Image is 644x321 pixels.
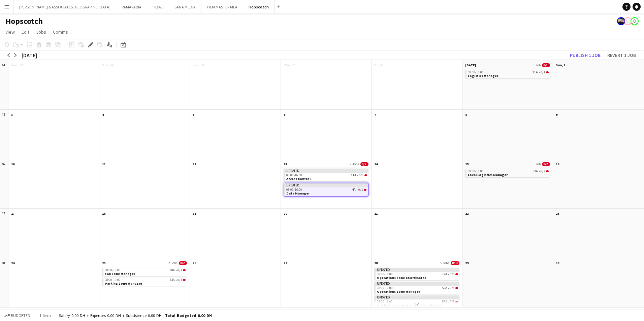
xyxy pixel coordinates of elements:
span: 26 [193,261,196,265]
button: FILM MASTER MEA [201,0,243,13]
span: Operations Zone Coordinator [377,276,426,280]
span: 16 [556,162,559,166]
span: 08:00-16:00 [286,188,302,191]
span: 0/1 [364,174,367,176]
span: 0/1 [542,63,550,67]
span: Sun, 2 [556,63,565,67]
div: 44 [0,60,8,110]
span: 0/8 [450,300,455,304]
span: 29 [465,261,469,265]
span: 21 [374,211,378,216]
span: 24 [11,261,14,265]
span: Tue, 28 [102,63,114,67]
span: Total Budgeted 0.00 DH [165,313,212,318]
span: 0/1 [183,269,186,271]
span: 0/2 [541,170,545,173]
div: 45 [0,110,8,159]
span: 2 Jobs [350,162,359,166]
span: 30 [556,261,559,265]
span: 08:00-16:00 [105,269,121,272]
span: 7 [374,112,376,117]
span: Logistics Manager [468,74,498,78]
span: 0/1 [546,71,549,73]
div: 46 [0,159,8,209]
a: Jobs [33,28,49,36]
div: • [377,273,458,276]
app-user-avatar: THAEE HR [631,17,639,25]
span: 1 Job [533,162,541,166]
a: Edit [19,28,32,36]
div: Updated [285,183,368,187]
span: 0/1 [541,71,545,74]
div: Updated [376,295,459,299]
span: Comms [53,29,68,35]
span: Wed, 29 [193,63,204,67]
span: 0/8 [455,301,458,303]
div: Updated [376,268,459,272]
button: Publish 1 job [567,51,603,60]
span: Parking Zone Manager [105,281,142,286]
app-user-avatar: Stephen McCafferty [624,17,632,25]
span: 08:00-16:00 [468,170,484,173]
span: 5 Jobs [440,261,449,265]
span: 0/2 [546,170,549,172]
span: 0/8 [455,273,458,275]
span: 2 Jobs [168,261,178,265]
button: [PERSON_NAME] & ASSOCIATES [GEOGRAPHIC_DATA] [14,0,116,13]
span: 0/2 [360,162,368,166]
h1: Hopscotch [5,16,43,26]
span: 0/8 [455,287,458,289]
app-user-avatar: Glenn Lloyd [617,17,625,25]
button: Revert 1 job [605,51,639,60]
div: 48 [0,258,8,308]
span: 08:00-16:00 [105,278,121,282]
button: RAMARABIA [116,0,147,13]
span: Budgeted [11,313,30,318]
span: 0/1 [183,279,186,281]
div: • [377,300,458,304]
span: 0/1 [364,189,366,191]
div: Salary 0.00 DH + Expenses 0.00 DH + Subsistence 0.00 DH = [59,313,212,318]
span: Thu, 30 [284,63,295,67]
span: Fri, 31 [374,63,384,67]
span: 3 [11,112,13,117]
span: Access Control [286,177,311,181]
button: Hopscotch [243,0,275,13]
span: Data Manager [286,191,310,195]
div: • [377,286,458,290]
span: 4A [352,188,356,191]
span: 9 [556,112,557,117]
div: Updated [285,169,369,173]
span: 0/2 [542,162,550,166]
span: 83A [442,300,447,304]
span: 10A [169,269,175,272]
div: • [286,188,367,191]
span: 11A [533,71,538,74]
span: 8 [465,112,467,117]
span: 4 [102,112,104,117]
span: 0/1 [178,278,182,282]
span: 56A [442,286,447,290]
span: 52A [533,170,538,173]
span: 1 item [37,313,53,318]
span: 23 [556,211,559,216]
span: 0/2 [179,261,187,265]
span: 17 [11,211,14,216]
span: 15 [465,162,469,166]
span: 08:00-16:00 [377,273,393,276]
span: 0/1 [358,188,363,191]
span: View [5,29,15,35]
span: 0/33 [451,261,459,265]
span: 10 [11,162,14,166]
span: 28 [374,261,378,265]
span: 08:00-16:00 [377,300,393,304]
a: View [3,28,18,36]
span: 33A [169,278,175,282]
span: 6 [284,112,285,117]
span: Operations Zone Manager [377,289,420,294]
span: Edit [22,29,29,35]
span: 20 [284,211,287,216]
span: Local Logistics Manager [468,173,508,177]
span: 13 [284,162,287,166]
span: 0/1 [359,174,364,177]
